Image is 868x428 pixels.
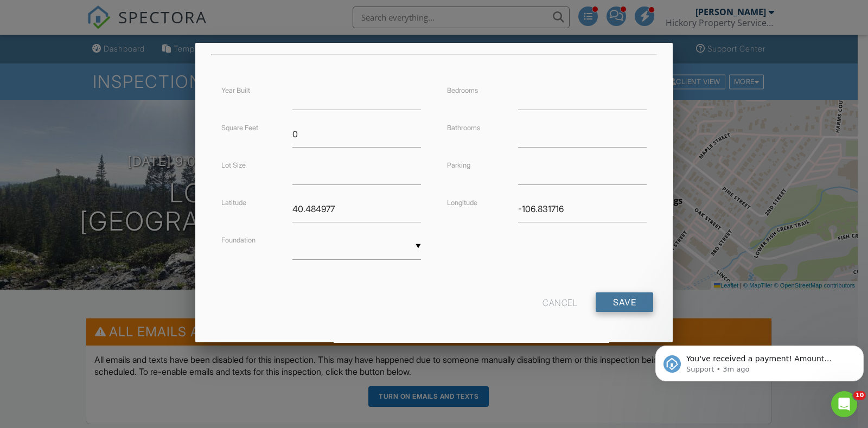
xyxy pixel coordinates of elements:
label: Foundation [221,236,256,244]
iframe: Intercom notifications message [651,323,868,399]
iframe: Intercom live chat [831,391,857,417]
span: 10 [853,391,866,400]
label: Longitude [447,199,477,207]
div: Cancel [542,292,577,312]
label: Bedrooms [447,86,478,94]
input: Save [596,292,653,312]
label: Parking [447,161,470,169]
label: Year Built [221,86,250,94]
label: Square Feet [221,124,258,132]
label: Bathrooms [447,124,480,132]
label: Latitude [221,199,246,207]
label: Lot Size [221,161,246,169]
